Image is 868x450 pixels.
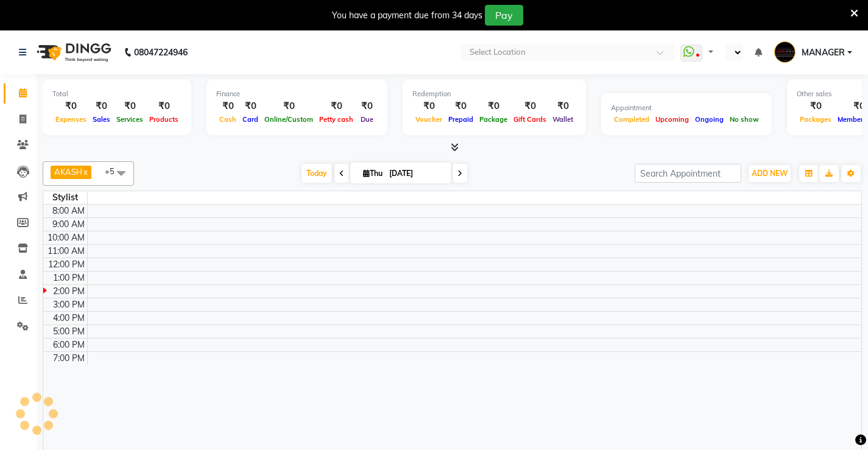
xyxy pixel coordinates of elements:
div: ₹0 [146,99,182,113]
div: Appointment [611,103,762,113]
span: Due [358,115,376,124]
span: Packages [797,115,834,124]
span: Cash [216,115,239,124]
div: Stylist [43,191,87,204]
span: Thu [360,169,386,178]
div: ₹0 [239,99,261,113]
img: MANAGER [774,41,796,63]
div: Select Location [470,46,526,58]
div: 11:00 AM [45,245,87,258]
div: Redemption [412,89,576,99]
div: 7:00 PM [51,352,87,365]
div: ₹0 [445,99,476,113]
div: You have a payment due from 34 days [332,9,482,22]
span: Package [476,115,510,124]
span: AKASH [54,167,82,177]
span: Completed [611,115,652,124]
span: No show [727,115,762,124]
button: ADD NEW [749,165,791,182]
div: ₹0 [216,99,239,113]
div: ₹0 [412,99,445,113]
img: logo [31,35,115,69]
div: ₹0 [356,99,378,113]
span: Gift Cards [510,115,549,124]
div: ₹0 [510,99,549,113]
span: Products [146,115,182,124]
span: Ongoing [692,115,727,124]
div: 6:00 PM [51,339,87,351]
span: Expenses [52,115,90,124]
div: ₹0 [549,99,576,113]
span: Services [113,115,146,124]
div: Total [52,89,182,99]
div: 4:00 PM [51,312,87,325]
span: Voucher [412,115,445,124]
div: Finance [216,89,378,99]
input: 2025-09-04 [386,164,446,183]
span: Sales [90,115,113,124]
div: 3:00 PM [51,298,87,311]
div: 12:00 PM [46,258,87,271]
div: ₹0 [113,99,146,113]
div: ₹0 [90,99,113,113]
div: ₹0 [52,99,90,113]
a: x [82,167,88,177]
div: 8:00 AM [50,205,87,217]
span: Petty cash [316,115,356,124]
button: Pay [485,5,523,26]
div: 1:00 PM [51,272,87,284]
div: ₹0 [316,99,356,113]
span: Card [239,115,261,124]
span: ADD NEW [752,169,788,178]
div: ₹0 [261,99,316,113]
b: 08047224946 [134,35,188,69]
span: Online/Custom [261,115,316,124]
div: ₹0 [797,99,834,113]
input: Search Appointment [635,164,741,183]
div: ₹0 [476,99,510,113]
span: Today [302,164,332,183]
div: 10:00 AM [45,231,87,244]
span: Prepaid [445,115,476,124]
span: Upcoming [652,115,692,124]
div: 9:00 AM [50,218,87,231]
div: 5:00 PM [51,325,87,338]
span: Wallet [549,115,576,124]
span: +5 [105,166,124,176]
div: 2:00 PM [51,285,87,298]
span: MANAGER [802,46,845,59]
